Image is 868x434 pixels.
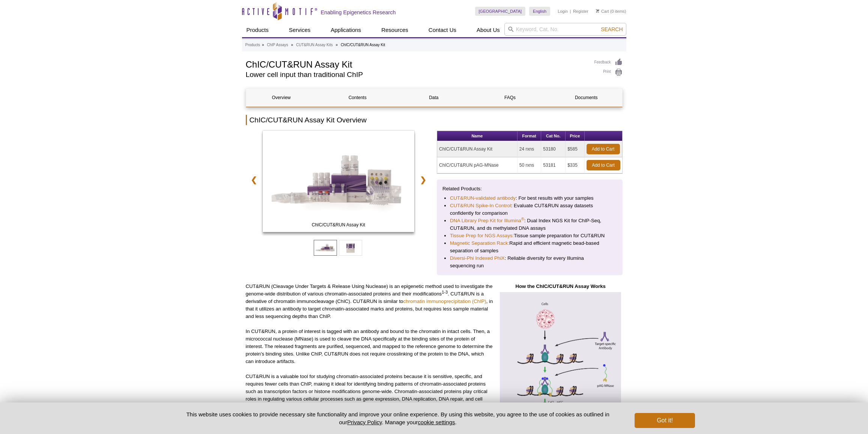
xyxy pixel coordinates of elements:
[450,202,511,209] a: CUT&RUN Spike-In Control
[594,68,623,77] a: Print
[424,23,461,37] a: Contact Us
[326,23,366,37] a: Applications
[587,160,620,170] a: Add to Cart
[403,298,486,304] a: chromatin immunoprecipitation (ChIP)
[284,23,315,37] a: Services
[541,131,566,141] th: Cat No.
[263,131,415,234] a: ChIC/CUT&RUN Assay Kit
[246,328,493,365] p: In CUT&RUN, a protein of interest is tagged with an antibody and bound to the chromatin in intact...
[566,157,584,173] td: $335
[437,131,517,141] th: Name
[246,58,587,69] h1: ChIC/CUT&RUN Assay Kit
[450,232,609,240] li: Tissue sample preparation for CUT&RUN
[437,141,517,157] td: ChIC/CUT&RUN Assay Kit
[596,9,609,14] a: Cart
[551,89,621,107] a: Documents
[635,413,695,428] button: Got it!
[566,141,584,157] td: $585
[442,290,448,294] sup: 1-3
[566,131,584,141] th: Price
[450,255,609,270] li: : Reliable diversity for every Illumina sequencing run
[517,141,541,157] td: 24 rxns
[601,26,623,32] span: Search
[515,283,605,289] strong: How the ChIC/CUT&RUN Assay Works
[450,202,609,217] li: : Evaluate CUT&RUN assay datasets confidently for comparison
[558,9,568,14] a: Login
[450,194,609,202] li: : For best results with your samples
[263,131,415,232] img: ChIC/CUT&RUN Assay Kit
[517,157,541,173] td: 50 rxns
[415,171,431,188] a: ❯
[291,43,293,47] li: »
[245,42,260,48] a: Products
[472,23,504,37] a: About Us
[529,7,550,16] a: English
[573,9,588,14] a: Register
[264,221,413,229] span: ChIC/CUT&RUN Assay Kit
[570,7,571,16] li: |
[450,194,516,202] a: CUT&RUN-validated antibody
[296,42,333,48] a: CUT&RUN Assay Kits
[246,71,587,78] h2: Lower cell input than traditional ChIP
[173,410,623,426] p: This website uses cookies to provide necessary site functionality and improve your online experie...
[341,43,385,47] li: ChIC/CUT&RUN Assay Kit
[517,131,541,141] th: Format
[246,283,493,320] p: CUT&RUN (Cleavage Under Targets & Release Using Nuclease) is an epigenetic method used to investi...
[587,144,620,154] a: Add to Cart
[322,89,393,107] a: Contents
[347,419,382,425] a: Privacy Policy
[246,89,317,107] a: Overview
[399,89,469,107] a: Data
[596,9,599,13] img: Your Cart
[475,89,545,107] a: FAQs
[377,23,413,37] a: Resources
[541,141,566,157] td: 53180
[521,217,524,221] sup: ®
[246,373,493,418] p: CUT&RUN is a valuable tool for studying chromatin-associated proteins because it is sensitive, sp...
[596,7,626,16] li: (0 items)
[504,23,626,36] input: Keyword, Cat. No.
[267,42,288,48] a: ChIP Assays
[599,26,625,33] button: Search
[450,255,505,262] a: Diversi-Phi Indexed PhiX
[450,240,509,247] a: Magnetic Separation Rack:
[450,217,524,225] a: DNA Library Prep Kit for Illumina®
[594,58,623,66] a: Feedback
[246,115,623,125] h2: ChIC/CUT&RUN Assay Kit Overview
[437,157,517,173] td: ChIC/CUT&RUN pAG-MNase
[442,185,617,193] p: Related Products:
[321,9,396,16] h2: Enabling Epigenetics Research
[541,157,566,173] td: 53181
[450,217,609,232] li: : Dual Index NGS Kit for ChIP-Seq, CUT&RUN, and ds methylated DNA assays
[262,43,264,47] li: »
[242,23,273,37] a: Products
[450,232,514,240] a: Tissue Prep for NGS Assays:
[336,43,338,47] li: »
[418,419,455,425] button: cookie settings
[246,171,262,188] a: ❮
[475,7,526,16] a: [GEOGRAPHIC_DATA]
[450,240,609,255] li: Rapid and efficient magnetic bead-based separation of samples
